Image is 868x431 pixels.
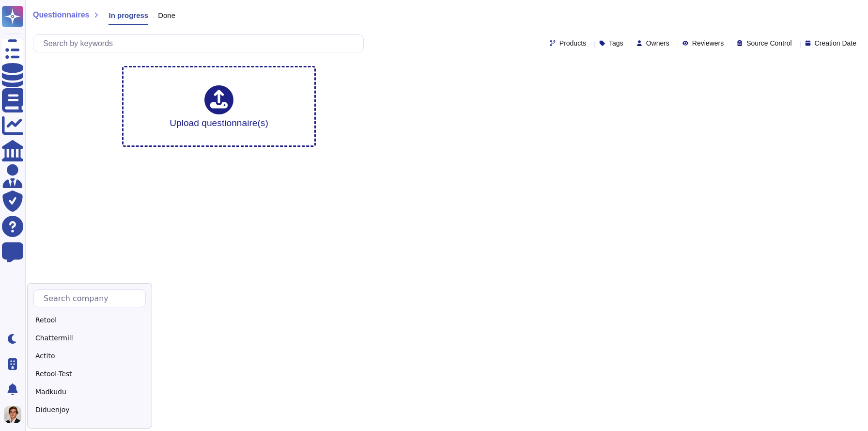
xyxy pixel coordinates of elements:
[33,331,146,345] div: Chattermill
[33,313,146,327] div: Retool
[4,406,21,423] img: user
[692,40,724,47] span: Reviewers
[609,40,623,47] span: Tags
[108,12,148,19] span: In progress
[559,40,586,47] span: Products
[746,40,791,47] span: Source Control
[2,404,28,425] button: user
[33,11,89,19] span: Questionnaires
[815,40,856,47] span: Creation Date
[170,85,268,128] div: Upload questionnaire(s)
[33,385,146,399] div: Madkudu
[33,349,146,363] div: Actito
[33,403,146,417] div: Diduenjoy
[158,12,175,19] span: Done
[33,367,146,381] div: Retool-Test
[646,40,669,47] span: Owners
[38,35,363,52] input: Search by keywords
[39,290,145,307] input: Search company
